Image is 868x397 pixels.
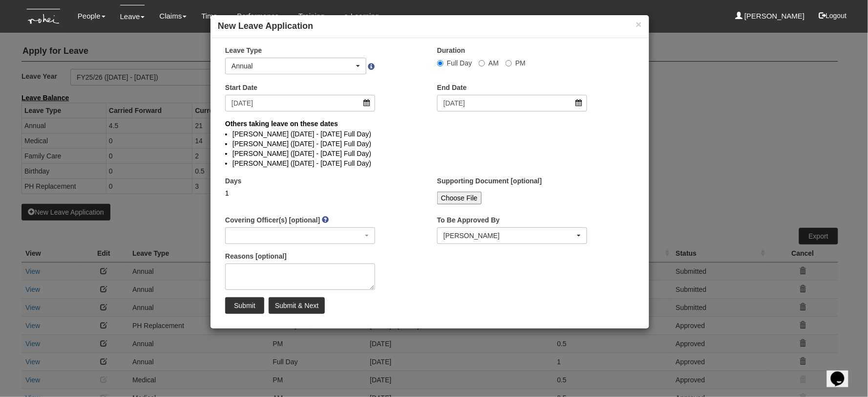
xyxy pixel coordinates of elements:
[225,176,241,186] label: Days
[225,188,375,198] div: 1
[225,45,262,55] label: Leave Type
[233,158,627,168] li: [PERSON_NAME] ([DATE] - [DATE] Full Day)
[225,120,338,128] b: Others taking leave on these dates
[636,19,642,29] button: ×
[437,95,587,111] input: d/m/yyyy
[437,215,500,225] label: To Be Approved By
[225,215,320,225] label: Covering Officer(s) [optional]
[218,21,313,31] b: New Leave Application
[233,129,627,139] li: [PERSON_NAME] ([DATE] - [DATE] Full Day)
[225,251,287,261] label: Reasons [optional]
[827,358,858,387] iframe: chat widget
[437,176,542,186] label: Supporting Document [optional]
[444,231,575,241] div: [PERSON_NAME]
[233,139,627,149] li: [PERSON_NAME] ([DATE] - [DATE] Full Day)
[225,83,257,92] label: Start Date
[437,227,587,244] button: Shuhui Lee
[269,297,325,314] input: Submit & Next
[437,192,482,204] input: Choose File
[488,59,499,67] span: AM
[515,59,526,67] span: PM
[437,45,466,55] label: Duration
[232,61,354,71] div: Annual
[225,297,264,314] input: Submit
[437,83,467,92] label: End Date
[225,95,375,111] input: d/m/yyyy
[233,149,627,158] li: [PERSON_NAME] ([DATE] - [DATE] Full Day)
[225,58,366,74] button: Annual
[447,59,472,67] span: Full Day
